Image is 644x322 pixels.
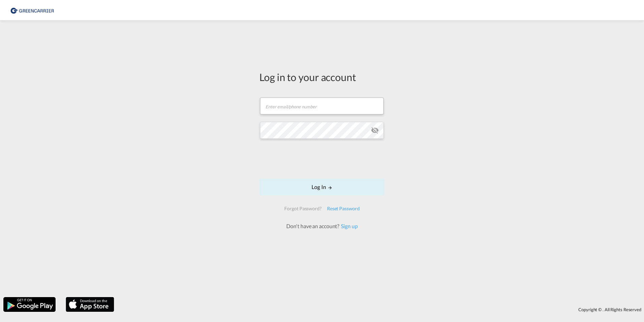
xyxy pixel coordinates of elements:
[10,3,56,18] img: 1378a7308afe11ef83610d9e779c6b34.png
[118,304,644,315] div: Copyright © . All Rights Reserved
[65,296,115,313] img: apple.png
[3,296,56,313] img: google.png
[282,203,324,215] div: Forgot Password?
[259,179,385,195] button: LOGIN
[324,203,362,215] div: Reset Password
[371,126,379,134] md-icon: icon-eye-off
[339,223,357,229] a: Sign up
[260,98,384,114] input: Enter email/phone number
[279,222,365,230] div: Don't have an account?
[271,145,373,172] iframe: reCAPTCHA
[259,70,385,84] div: Log in to your account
